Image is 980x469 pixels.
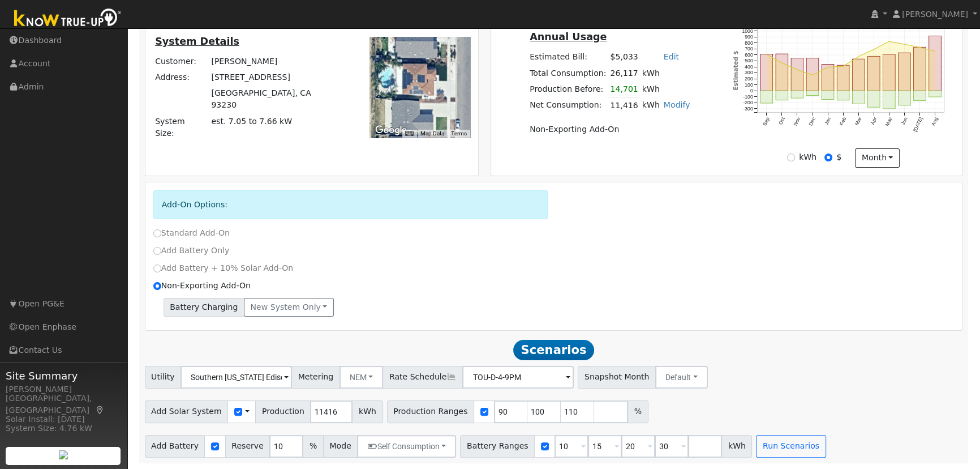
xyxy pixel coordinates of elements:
circle: onclick="" [827,66,828,68]
span: Utility [145,366,182,389]
input: Add Battery + 10% Solar Add-On [153,265,161,272]
input: Standard Add-On [153,229,161,237]
circle: onclick="" [872,49,874,50]
img: Google [372,123,410,138]
text: Nov [792,116,801,127]
span: Rate Schedule [382,366,463,389]
circle: onclick="" [811,74,813,76]
text: Mar [854,116,862,126]
a: Open this area in Google Maps (opens a new window) [372,123,410,138]
label: Add Battery + 10% Solar Add-On [153,262,294,274]
button: NEM [339,366,384,389]
span: Mode [323,435,358,458]
rect: onclick="" [806,58,819,91]
text: Aug [930,116,939,126]
circle: onclick="" [796,69,798,70]
span: [PERSON_NAME] [902,10,968,19]
label: Non-Exporting Add-On [153,280,251,292]
rect: onclick="" [899,53,911,91]
span: Scenarios [513,340,594,360]
text: Jun [900,116,909,126]
rect: onclick="" [837,91,849,100]
rect: onclick="" [776,54,788,91]
a: Terms (opens in new tab) [451,130,467,137]
td: [STREET_ADDRESS] [209,70,333,86]
text: Sep [762,116,771,126]
circle: onclick="" [934,50,936,52]
circle: onclick="" [842,65,844,67]
rect: onclick="" [837,65,849,91]
td: Total Consumption: [528,65,608,81]
circle: onclick="" [781,62,783,63]
div: [GEOGRAPHIC_DATA], [GEOGRAPHIC_DATA] [6,393,121,416]
span: % [303,435,323,458]
button: Keyboard shortcuts [405,130,413,138]
img: retrieve [59,450,68,459]
td: Production Before: [528,81,608,97]
text: Apr [870,116,878,126]
rect: onclick="" [822,65,834,91]
td: 11,416 [608,97,640,114]
button: Run Scenarios [756,435,826,458]
td: $5,033 [608,49,640,65]
text: -300 [743,106,753,112]
td: 14,701 [608,81,640,97]
td: kWh [640,65,692,81]
rect: onclick="" [914,47,926,91]
td: Customer: [153,53,209,69]
div: Add-On Options: [153,190,548,219]
text: 900 [745,34,753,40]
rect: onclick="" [791,91,803,98]
td: System Size [209,113,333,141]
text: 100 [745,82,753,88]
text: Feb [839,116,847,126]
input: Select a Rate Schedule [462,366,574,389]
label: Standard Add-On [153,227,230,239]
span: Reserve [225,435,270,458]
div: Solar Install: [DATE] [6,413,121,425]
td: Net Consumption: [528,97,608,114]
rect: onclick="" [760,91,773,103]
text: 0 [750,88,753,93]
input: Add Battery Only [153,247,161,255]
span: kWh [352,400,382,423]
text: [DATE] [912,116,924,133]
rect: onclick="" [883,91,896,109]
rect: onclick="" [806,91,819,95]
text: Oct [777,116,786,126]
span: Production Ranges [387,400,474,423]
span: Battery Ranges [460,435,535,458]
span: Add Battery [145,435,205,458]
text: 500 [745,58,753,63]
text: 700 [745,46,753,52]
circle: onclick="" [766,53,767,55]
td: Non-Exporting Add-On [528,122,692,138]
td: Address: [153,70,209,86]
input: $ [824,154,832,161]
rect: onclick="" [867,91,880,107]
input: kWh [787,154,795,161]
circle: onclick="" [904,43,905,45]
span: Battery Charging [164,298,244,317]
label: $ [836,151,841,163]
rect: onclick="" [852,91,865,104]
div: System Size: 4.76 kW [6,423,121,434]
span: % [627,400,648,423]
td: 26,117 [608,65,640,81]
td: Estimated Bill: [528,49,608,65]
u: System Details [155,36,239,47]
label: kWh [799,151,816,163]
circle: onclick="" [857,56,859,57]
span: Production [255,400,311,423]
text: 1000 [742,28,753,34]
rect: onclick="" [776,91,788,100]
span: est. 7.05 to 7.66 kW [211,117,292,126]
text: May [884,116,893,127]
img: Know True-Up [8,6,127,32]
span: Add Solar System [145,400,229,423]
a: Modify [664,100,690,109]
text: 800 [745,40,753,46]
text: 200 [745,76,753,82]
input: Select a Utility [180,366,292,389]
button: Self Consumption [357,435,456,458]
